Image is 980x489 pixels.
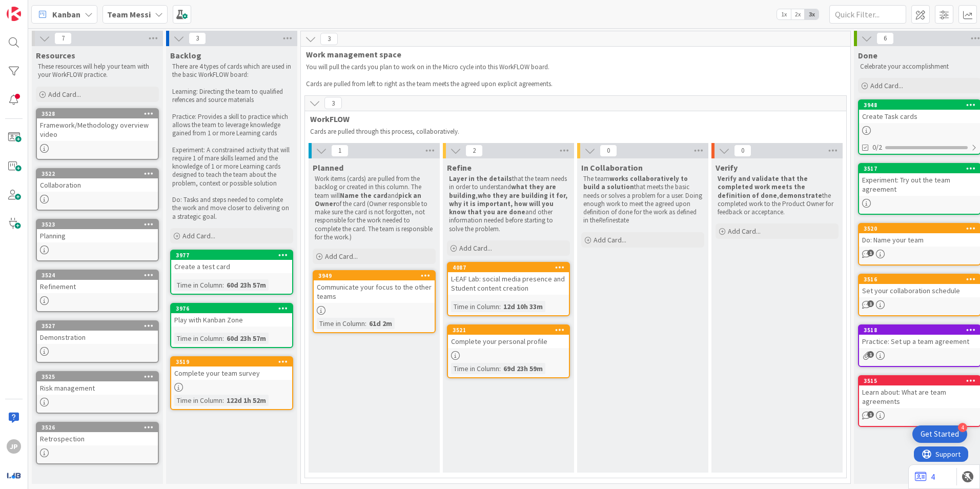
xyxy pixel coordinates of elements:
[313,162,343,173] span: Planned
[37,372,158,381] div: 3525
[459,243,492,253] span: Add Card...
[172,196,291,221] p: Do: Tasks and steps needed to complete the work and move closer to delivering on a strategic goal.
[224,333,269,344] div: 60d 23h 57m
[320,33,338,45] span: 3
[306,49,838,59] span: Work management space
[36,371,159,414] a: 3525Risk management
[36,50,75,60] span: Resources
[859,284,980,297] div: Set your collaboration schedule
[7,7,21,21] img: Visit kanbanzone.com
[37,271,158,280] div: 3524
[583,174,689,191] strong: works collaboratively to build a solution
[449,182,558,199] strong: what they are building
[859,110,980,123] div: Create Task cards
[36,422,159,464] a: 3526Retrospection
[324,97,342,109] span: 3
[864,377,980,384] div: 3515
[171,304,292,327] div: 3976Play with Kanban Zone
[222,333,224,344] span: :
[728,227,761,236] span: Add Card...
[365,318,366,329] span: :
[172,63,291,79] p: There are 4 types of cards which are used in the basic WorkFLOW board:
[22,2,47,14] span: Support
[315,175,434,241] p: Work items (cards) are pulled from the backlog or created in this column. The team will and of th...
[171,357,292,366] div: 3519
[859,275,980,297] div: 3516Set your collaboration schedule
[448,272,569,295] div: L-EAF Lab: social media presence and Student content creation
[448,263,569,272] div: 4087
[37,109,158,118] div: 3528
[860,63,979,71] p: Celebrate your accomplishment
[7,468,21,482] img: avatar
[867,250,874,256] span: 1
[54,32,72,45] span: 7
[872,142,882,153] span: 0/2
[859,325,980,335] div: 3518
[867,411,874,418] span: 1
[42,110,158,117] div: 3528
[314,271,435,280] div: 3949
[170,250,293,295] a: 3977Create a test cardTime in Column:60d 23h 57m
[170,303,293,348] a: 3976Play with Kanban ZoneTime in Column:60d 23h 57m
[594,235,626,244] span: Add Card...
[864,327,980,334] div: 3518
[448,263,569,295] div: 4087L-EAF Lab: social media presence and Student content creation
[36,108,159,160] a: 3528Framework/Methodology overview video
[325,252,358,261] span: Add Card...
[310,128,837,136] p: Cards are pulled through this process, collaboratively.
[224,395,269,406] div: 122d 1h 52m
[859,275,980,284] div: 3516
[718,174,809,200] strong: Verify and validate that the completed work meets the definition of done
[779,191,822,200] strong: demonstrate
[859,100,980,123] div: 3948Create Task cards
[189,32,206,45] span: 3
[501,301,545,312] div: 12d 10h 33m
[36,270,159,312] a: 3524Refinement
[859,164,980,173] div: 3517
[36,168,159,211] a: 3522Collaboration
[453,327,569,334] div: 3521
[314,280,435,303] div: Communicate your focus to the other teams
[174,333,222,344] div: Time in Column
[859,376,980,408] div: 3515Learn about: What are team agreements
[52,8,80,21] span: Kanban
[37,178,158,192] div: Collaboration
[313,270,436,333] a: 3949Communicate your focus to the other teamsTime in Column:61d 2m
[37,169,158,178] div: 3522
[37,321,158,344] div: 3527Demonstration
[171,304,292,313] div: 3976
[859,385,980,408] div: Learn about: What are team agreements
[859,233,980,247] div: Do: Name your team
[171,313,292,327] div: Play with Kanban Zone
[182,231,215,240] span: Add Card...
[37,169,158,192] div: 3522Collaboration
[176,358,292,365] div: 3519
[42,322,158,330] div: 3527
[449,175,568,233] p: that the team needs in order to understand , and other information needed before starting to solv...
[37,331,158,344] div: Demonstration
[583,175,702,225] p: The team that meets the basic needs or solves a problem for a user. Doing enough work to meet the...
[37,118,158,141] div: Framework/Methodology overview video
[864,165,980,172] div: 3517
[734,145,751,157] span: 0
[317,318,365,329] div: Time in Column
[447,162,472,173] span: Refine
[829,5,906,24] input: Quick Filter...
[366,318,395,329] div: 61d 2m
[171,260,292,273] div: Create a test card
[37,372,158,395] div: 3525Risk management
[222,395,224,406] span: :
[499,363,501,374] span: :
[449,174,512,183] strong: Layer in the details
[315,191,423,208] strong: pick an Owner
[716,162,738,173] span: Verify
[864,225,980,232] div: 3520
[174,395,222,406] div: Time in Column
[867,351,874,358] span: 1
[340,191,387,200] strong: Name the card
[453,264,569,271] div: 4087
[859,325,980,348] div: 3518Practice: Set up a team agreement
[858,50,877,60] span: Done
[107,9,151,19] b: Team Messi
[174,279,222,291] div: Time in Column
